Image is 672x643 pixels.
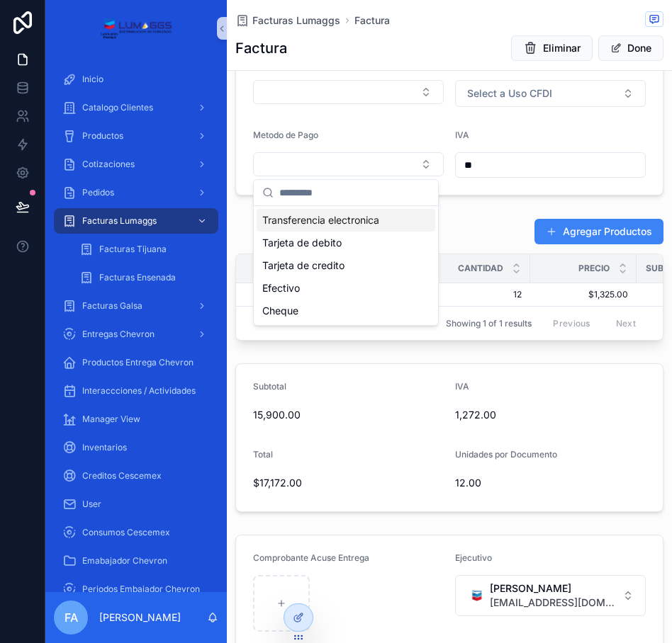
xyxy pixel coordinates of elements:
span: Facturas Tijuana [99,244,167,255]
a: Periodos Embajador Chevron [54,576,218,602]
img: App logo [100,17,172,40]
span: Pedidos [82,187,114,198]
a: Entregas Chevron [54,321,218,347]
span: IVA [455,381,469,392]
a: Consumos Cescemex [54,520,218,545]
a: Manager View [54,406,218,432]
span: Emabajador Chevron [82,555,167,567]
span: IVA [455,130,469,140]
span: Efectivo [262,281,300,295]
p: [PERSON_NAME] [99,610,181,625]
span: Cantidad [458,263,503,274]
a: Inicio [54,67,218,92]
span: Tarjeta de debito [262,236,342,250]
a: Factura [354,13,390,28]
div: scrollable content [45,57,227,592]
span: FA [65,609,78,626]
button: Done [598,35,663,61]
span: Showing 1 of 1 results [446,318,532,329]
span: Select a Uso CFDI [467,86,552,101]
span: $17,172.00 [253,476,444,490]
a: Facturas Lumaggs [54,208,218,234]
a: User [54,491,218,517]
span: Facturas Lumaggs [252,13,340,28]
span: [PERSON_NAME] [490,581,617,596]
span: [EMAIL_ADDRESS][DOMAIN_NAME] [490,596,617,610]
span: Cotizaciones [82,159,135,170]
span: Subtotal [253,381,286,392]
span: Transferencia electronica [262,213,379,227]
button: Eliminar [511,35,593,61]
span: Productos [82,130,123,142]
span: Inventarios [82,442,127,453]
span: Facturas Lumaggs [82,215,157,227]
a: Facturas Ensenada [71,265,218,290]
span: Manager View [82,414,140,425]
a: Facturas Tijuana [71,237,218,262]
span: Consumos Cescemex [82,527,170,538]
a: Catalogo Clientes [54,95,218,120]
span: 12.00 [455,476,646,490]
button: Select Button [455,80,646,107]
a: $1,325.00 [539,289,628,300]
a: Cotizaciones [54,152,218,177]
a: Interaccciones / Actividades [54,378,218,404]
span: Ejecutivo [455,552,492,563]
span: Unidades por Documento [455,449,557,460]
a: Creditos Cescemex [54,463,218,489]
span: User [82,499,101,510]
span: Metodo de Pago [253,130,318,140]
a: Pedidos [54,180,218,205]
span: Catalogo Clientes [82,102,153,113]
span: Tarjeta de credito [262,258,345,273]
span: Comprobante Acuse Entrega [253,552,369,563]
div: Suggestions [254,206,438,325]
span: Cheque [262,304,298,318]
span: Entregas Chevron [82,329,155,340]
a: 12 [432,289,522,300]
button: Select Button [253,80,444,104]
a: Productos Entrega Chevron [54,350,218,375]
span: Facturas Ensenada [99,272,176,283]
a: Inventarios [54,435,218,460]
button: Select Button [455,575,646,616]
span: 1,272.00 [455,408,646,422]
span: Interaccciones / Actividades [82,385,196,397]
span: Total [253,449,273,460]
span: Creditos Cescemex [82,470,162,482]
a: Productos [54,123,218,149]
span: Inicio [82,74,103,85]
span: Precio [578,263,610,274]
span: Productos Entrega Chevron [82,357,194,368]
a: Facturas Galsa [54,293,218,319]
span: 15,900.00 [253,408,444,422]
a: Emabajador Chevron [54,548,218,574]
button: Select Button [253,152,444,176]
a: Facturas Lumaggs [235,13,340,28]
span: Eliminar [543,41,581,55]
span: Facturas Galsa [82,300,142,312]
button: Agregar Productos [534,219,663,244]
span: Periodos Embajador Chevron [82,584,200,595]
h1: Factura [235,38,287,58]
